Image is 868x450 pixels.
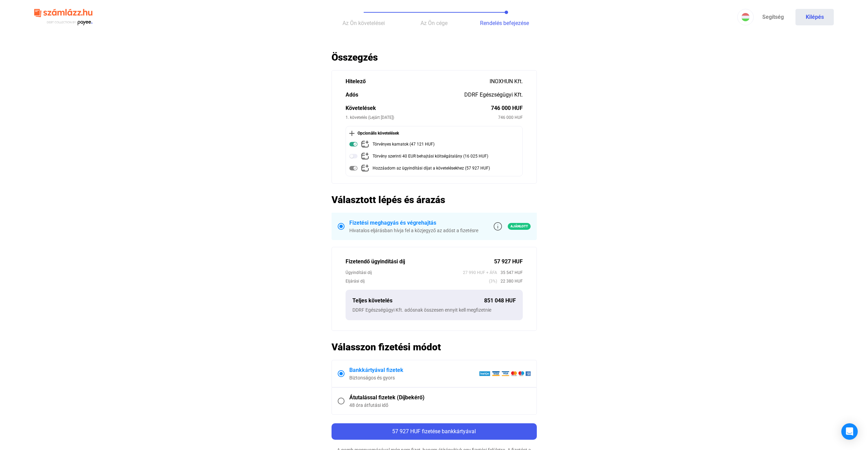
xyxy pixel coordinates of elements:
div: Követelések [346,104,491,112]
div: Opcionális követelések [349,130,519,137]
div: Hitelező [346,77,490,86]
img: toggle-off [349,152,358,160]
button: HU [737,9,754,25]
div: DDRF Egészségügyi Kft. adósnak összesen ennyit kell megfizetnie [352,307,516,313]
div: INOXHUN Kft. [490,77,523,86]
div: 746 000 HUF [491,104,523,112]
img: add-claim [361,152,369,160]
div: Open Intercom Messenger [841,423,858,440]
div: Átutalással fizetek (Díjbekérő) [349,393,531,402]
div: Eljárási díj [346,278,489,285]
div: Teljes követelés [352,297,484,305]
button: Kilépés [795,9,834,25]
div: Fizetendő ügyindítási díj [346,258,494,266]
div: Ügyindítási díj [346,269,463,276]
img: plus-black [349,131,354,136]
div: Hivatalos eljárásban hívja fel a közjegyző az adóst a fizetésre [349,227,478,234]
div: 746 000 HUF [498,114,523,121]
div: Adós [346,91,464,99]
div: Biztonságos és gyors [349,374,479,381]
span: Ajánlott [508,223,531,230]
a: info-grey-outlineAjánlott [494,222,531,230]
div: Hozzáadom az ügyindítási díjat a követelésekhez (57 927 HUF) [373,164,490,173]
a: Segítség [754,9,792,25]
img: add-claim [361,140,369,148]
img: szamlazzhu-logo [34,6,92,28]
div: DDRF Egészségügyi Kft. [464,91,523,99]
div: Bankkártyával fizetek [349,366,479,374]
span: 35 547 HUF [497,269,523,276]
img: toggle-on-disabled [349,164,358,172]
h2: Összegzés [332,51,537,63]
div: 1. követelés (Lejárt [DATE]) [346,114,498,121]
div: 48 óra átfutási idő [349,402,531,409]
span: 57 927 HUF fizetése bankkártyával [392,428,476,435]
div: Fizetési meghagyás és végrehajtás [349,219,478,227]
div: Törvényes kamatok (47 121 HUF) [373,140,435,149]
div: 57 927 HUF [494,258,523,266]
span: Rendelés befejezése [480,20,529,26]
span: 27 990 HUF + ÁFA [463,269,497,276]
img: toggle-on [349,140,358,148]
div: Törvény szerinti 40 EUR behajtási költségátalány (16 025 HUF) [373,152,488,161]
span: (3%) [489,278,497,285]
img: HU [741,13,750,21]
button: 57 927 HUF fizetése bankkártyával [332,423,537,440]
span: 22 380 HUF [497,278,523,285]
div: 851 048 HUF [484,297,516,305]
img: barion [479,371,531,376]
h2: Válasszon fizetési módot [332,341,537,353]
span: Az Ön követelései [342,20,385,26]
span: Az Ön cége [420,20,448,26]
img: add-claim [361,164,369,172]
img: info-grey-outline [494,222,502,230]
h2: Választott lépés és árazás [332,194,537,206]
